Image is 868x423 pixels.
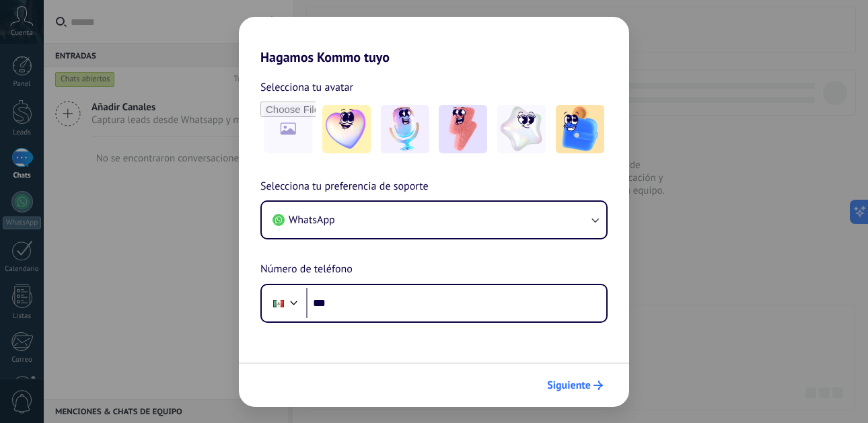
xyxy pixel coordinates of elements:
[262,202,606,238] button: WhatsApp
[497,105,546,153] img: -4.jpeg
[266,289,291,317] div: Mexico: + 52
[260,261,353,278] span: Número de teléfono
[239,17,629,65] h2: Hagamos Kommo tuyo
[556,105,604,153] img: -5.jpeg
[260,79,353,96] span: Selecciona tu avatar
[289,213,335,227] span: WhatsApp
[547,381,591,390] span: Siguiente
[541,374,609,397] button: Siguiente
[439,105,487,153] img: -3.jpeg
[322,105,371,153] img: -1.jpeg
[260,178,429,196] span: Selecciona tu preferencia de soporte
[381,105,429,153] img: -2.jpeg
